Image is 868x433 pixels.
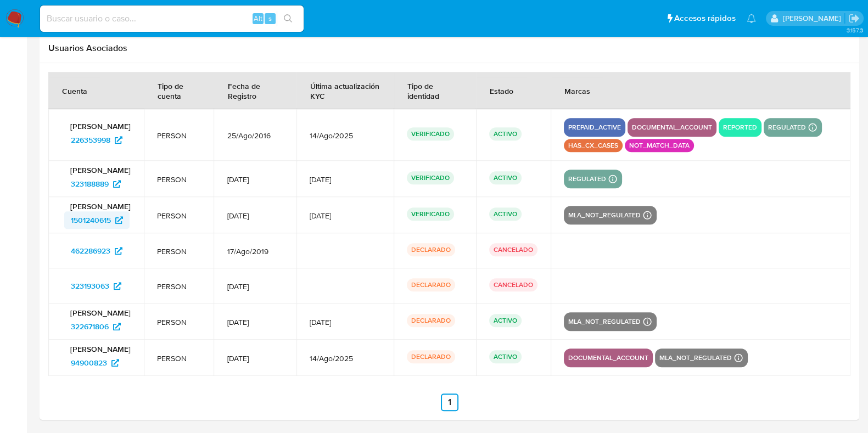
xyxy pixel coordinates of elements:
[254,13,262,24] span: Alt
[782,13,844,24] p: florencia.lera@mercadolibre.com
[747,14,756,23] a: Notificaciones
[48,43,850,54] h2: Usuarios Asociados
[40,12,304,26] input: Buscar usuario o caso...
[846,26,863,35] span: 3.157.3
[674,13,736,24] span: Accesos rápidos
[268,13,272,24] span: s
[848,13,860,24] a: Salir
[277,11,299,26] button: search-icon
